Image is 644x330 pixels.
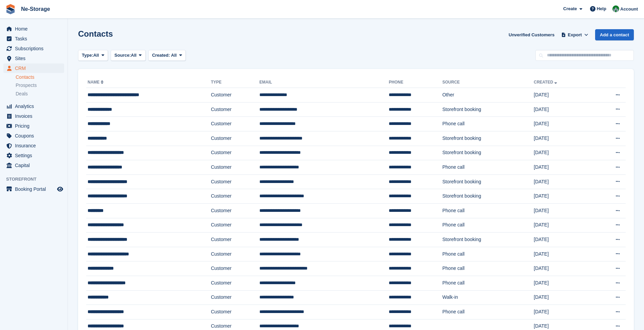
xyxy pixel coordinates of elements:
[442,305,534,319] td: Phone call
[82,52,93,59] span: Type:
[442,160,534,175] td: Phone call
[15,141,56,150] span: Insurance
[56,185,64,193] a: Preview store
[442,276,534,290] td: Phone call
[15,102,56,111] span: Analytics
[3,111,64,121] a: menu
[131,52,137,59] span: All
[442,290,534,305] td: Walk-in
[259,77,389,88] th: Email
[211,175,259,189] td: Customer
[211,117,259,131] td: Customer
[3,121,64,131] a: menu
[534,203,592,218] td: [DATE]
[534,305,592,319] td: [DATE]
[442,117,534,131] td: Phone call
[211,203,259,218] td: Customer
[114,52,131,59] span: Source:
[534,261,592,276] td: [DATE]
[595,29,634,40] a: Add a contact
[442,203,534,218] td: Phone call
[442,247,534,261] td: Phone call
[597,5,606,12] span: Help
[506,29,557,40] a: Unverified Customers
[442,175,534,189] td: Storefront booking
[211,218,259,233] td: Customer
[534,175,592,189] td: [DATE]
[16,91,28,97] span: Deals
[3,102,64,111] a: menu
[16,82,64,89] a: Prospects
[442,102,534,117] td: Storefront booking
[389,77,442,88] th: Phone
[15,131,56,141] span: Coupons
[3,161,64,170] a: menu
[171,53,177,58] span: All
[211,276,259,290] td: Customer
[534,80,558,85] a: Created
[211,160,259,175] td: Customer
[534,160,592,175] td: [DATE]
[3,131,64,141] a: menu
[16,82,37,89] span: Prospects
[211,233,259,247] td: Customer
[3,151,64,160] a: menu
[211,131,259,146] td: Customer
[88,80,105,85] a: Name
[534,247,592,261] td: [DATE]
[211,146,259,160] td: Customer
[78,50,108,61] button: Type: All
[15,184,56,194] span: Booking Portal
[3,34,64,43] a: menu
[3,63,64,73] a: menu
[5,4,16,14] img: stora-icon-8386f47178a22dfd0bd8f6a31ec36ba5ce8667c1dd55bd0f319d3a0aa187defe.svg
[16,74,64,80] a: Contacts
[442,131,534,146] td: Storefront booking
[534,189,592,204] td: [DATE]
[568,32,582,38] span: Export
[15,24,56,34] span: Home
[211,247,259,261] td: Customer
[560,29,590,40] button: Export
[211,261,259,276] td: Customer
[3,141,64,150] a: menu
[15,151,56,160] span: Settings
[15,54,56,63] span: Sites
[534,117,592,131] td: [DATE]
[3,24,64,34] a: menu
[534,233,592,247] td: [DATE]
[111,50,146,61] button: Source: All
[3,44,64,53] a: menu
[563,5,577,12] span: Create
[442,218,534,233] td: Phone call
[612,5,619,12] img: Charlotte Nesbitt
[534,146,592,160] td: [DATE]
[534,218,592,233] td: [DATE]
[534,88,592,103] td: [DATE]
[211,305,259,319] td: Customer
[15,161,56,170] span: Capital
[15,111,56,121] span: Invoices
[211,88,259,103] td: Customer
[15,34,56,43] span: Tasks
[93,52,99,59] span: All
[15,44,56,53] span: Subscriptions
[442,77,534,88] th: Source
[442,146,534,160] td: Storefront booking
[534,131,592,146] td: [DATE]
[442,261,534,276] td: Phone call
[15,121,56,131] span: Pricing
[620,6,638,13] span: Account
[442,88,534,103] td: Other
[534,290,592,305] td: [DATE]
[18,3,53,15] a: Ne-Storage
[148,50,186,61] button: Created: All
[3,184,64,194] a: menu
[3,54,64,63] a: menu
[152,53,170,58] span: Created:
[534,102,592,117] td: [DATE]
[78,29,113,38] h1: Contacts
[534,276,592,290] td: [DATE]
[442,189,534,204] td: Storefront booking
[15,63,56,73] span: CRM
